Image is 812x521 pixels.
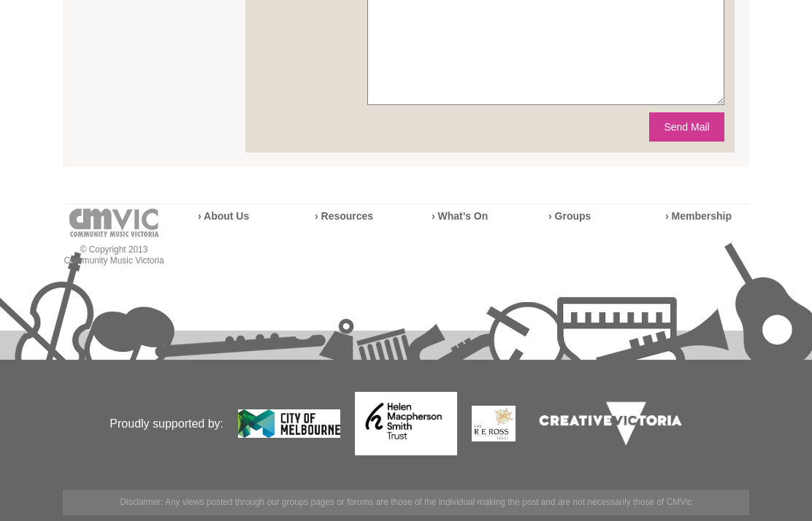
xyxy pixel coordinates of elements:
a: › Resources [315,210,373,222]
button: Send Mail [649,112,724,142]
a: › Groups [548,210,591,222]
a: › About Us [198,210,249,222]
a: › Membership [665,210,732,222]
img: Helen Macpherson Smith Trust [355,392,457,455]
a: › What’s On [432,210,488,222]
img: City of Melbourne [238,409,340,438]
p: Disclaimer: ​Any views posted through our groups pages or forums are those of the individual maki... [63,490,749,515]
p: Proudly supported by: [63,362,223,486]
p: © Copyright 2013 Community Music Victoria [63,244,165,266]
img: Creative Victoria Logo [530,393,691,454]
img: The Re Ross Trust [472,406,516,442]
img: cmvic-logo-footer.png [69,209,159,237]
